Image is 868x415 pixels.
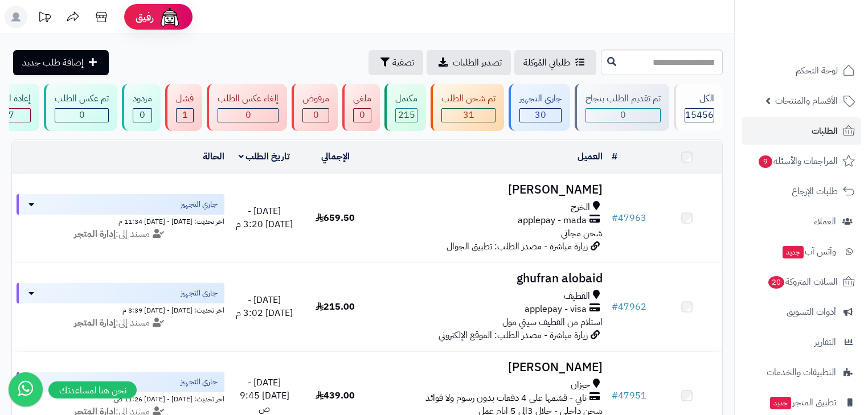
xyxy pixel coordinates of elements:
[612,389,646,402] a: #47951
[396,109,417,122] div: 215
[369,50,423,75] button: تصفية
[353,92,371,105] div: ملغي
[672,84,725,131] a: الكل15456
[685,92,714,105] div: الكل
[767,364,836,380] span: التطبيقات والخدمات
[586,92,661,105] div: تم تقديم الطلب بنجاح
[814,334,836,350] span: التقارير
[303,109,329,122] div: 0
[74,227,116,241] strong: إدارة المتجر
[313,108,319,122] span: 0
[770,397,791,409] span: جديد
[42,84,120,131] a: تم عكس الطلب 0
[612,300,618,314] span: #
[203,150,224,163] a: الحالة
[55,109,108,122] div: 0
[218,109,278,122] div: 0
[8,228,233,241] div: مسند إلى:
[742,57,861,84] a: لوحة التحكم
[239,150,290,163] a: تاريخ الطلب
[742,328,861,356] a: التقارير
[586,109,660,122] div: 0
[181,376,218,388] span: جاري التجهيز
[561,227,603,240] span: شحن مجاني
[441,92,496,105] div: تم شحن الطلب
[181,287,218,299] span: جاري التجهيز
[359,108,365,122] span: 0
[506,84,572,131] a: جاري التجهيز 30
[17,303,224,315] div: اخر تحديث: [DATE] - [DATE] 3:39 م
[792,183,838,199] span: طلبات الإرجاع
[769,395,836,410] span: تطبيق المتجر
[742,208,861,235] a: العملاء
[302,92,329,105] div: مرفوض
[427,50,511,75] a: تصدير الطلبات
[442,109,495,122] div: 31
[453,56,502,69] span: تصدير الطلبات
[781,244,836,260] span: وآتس آب
[742,298,861,326] a: أدوات التسويق
[612,389,618,402] span: #
[812,123,838,139] span: الطلبات
[9,108,14,122] span: 7
[520,109,561,122] div: 30
[425,392,587,405] span: تابي - قسّمها على 4 دفعات بدون رسوم ولا فوائد
[578,150,603,163] a: العميل
[133,109,152,122] div: 0
[572,84,672,131] a: تم تقديم الطلب بنجاح 0
[236,293,293,320] span: [DATE] - [DATE] 3:02 م
[375,272,603,285] h3: ghufran alobaid
[236,204,293,231] span: [DATE] - [DATE] 3:20 م
[463,108,474,122] span: 31
[375,361,603,374] h3: [PERSON_NAME]
[519,92,562,105] div: جاري التجهيز
[182,108,188,122] span: 1
[775,93,838,109] span: الأقسام والمنتجات
[316,300,355,314] span: 215.00
[525,303,587,316] span: applepay - visa
[502,315,603,329] span: استلام من القطيف سيتي مول
[742,117,861,145] a: الطلبات
[768,276,784,289] span: 20
[176,92,194,105] div: فشل
[759,155,772,168] span: 9
[814,213,836,229] span: العملاء
[8,317,233,330] div: مسند إلى:
[742,359,861,386] a: التطبيقات والخدمات
[612,211,646,225] a: #47963
[564,290,590,303] span: القطيف
[316,211,355,225] span: 659.50
[321,150,350,163] a: الإجمالي
[340,84,382,131] a: ملغي 0
[181,199,218,210] span: جاري التجهيز
[395,92,417,105] div: مكتمل
[354,109,371,122] div: 0
[685,108,714,122] span: 15456
[392,56,414,69] span: تصفية
[796,63,838,79] span: لوحة التحكم
[245,108,251,122] span: 0
[158,6,181,28] img: ai-face.png
[620,108,626,122] span: 0
[398,108,415,122] span: 215
[17,215,224,227] div: اخر تحديث: [DATE] - [DATE] 11:34 م
[13,50,109,75] a: إضافة طلب جديد
[375,183,603,196] h3: [PERSON_NAME]
[30,6,59,31] a: تحديثات المنصة
[204,84,289,131] a: إلغاء عكس الطلب 0
[742,178,861,205] a: طلبات الإرجاع
[783,246,804,258] span: جديد
[571,379,590,392] span: جيزان
[74,316,116,330] strong: إدارة المتجر
[523,56,570,69] span: طلباتي المُوكلة
[758,153,838,169] span: المراجعات والأسئلة
[535,108,546,122] span: 30
[177,109,193,122] div: 1
[289,84,340,131] a: مرفوض 0
[612,300,646,314] a: #47962
[382,84,428,131] a: مكتمل 215
[571,201,590,214] span: الخرج
[447,240,588,253] span: زيارة مباشرة - مصدر الطلب: تطبيق الجوال
[742,147,861,175] a: المراجعات والأسئلة9
[428,84,506,131] a: تم شحن الطلب 31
